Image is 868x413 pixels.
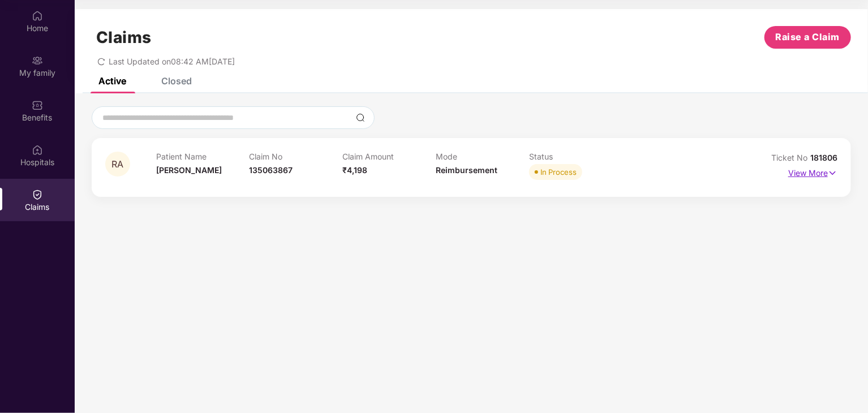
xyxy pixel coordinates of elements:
[529,152,622,161] p: Status
[788,164,837,179] p: View More
[771,153,810,162] span: Ticket No
[436,165,497,175] span: Reimbursement
[32,189,43,200] img: svg+xml;base64,PHN2ZyBpZD0iQ2xhaW0iIHhtbG5zPSJodHRwOi8vd3d3LnczLm9yZy8yMDAwL3N2ZyIgd2lkdGg9IjIwIi...
[156,152,250,161] p: Patient Name
[96,28,152,47] h1: Claims
[250,165,293,175] span: 135063867
[342,152,436,161] p: Claim Amount
[98,75,126,87] div: Active
[250,152,343,161] p: Claim No
[828,167,837,179] img: svg+xml;base64,PHN2ZyB4bWxucz0iaHR0cDovL3d3dy53My5vcmcvMjAwMC9zdmciIHdpZHRoPSIxNyIgaGVpZ2h0PSIxNy...
[32,55,43,66] img: svg+xml;base64,PHN2ZyB3aWR0aD0iMjAiIGhlaWdodD0iMjAiIHZpZXdCb3g9IjAgMCAyMCAyMCIgZmlsbD0ibm9uZSIgeG...
[112,160,124,169] span: RA
[764,26,851,49] button: Raise a Claim
[32,144,43,156] img: svg+xml;base64,PHN2ZyBpZD0iSG9zcGl0YWxzIiB4bWxucz0iaHR0cDovL3d3dy53My5vcmcvMjAwMC9zdmciIHdpZHRoPS...
[540,166,577,178] div: In Process
[161,75,192,87] div: Closed
[776,30,840,44] span: Raise a Claim
[436,152,529,161] p: Mode
[109,57,235,66] span: Last Updated on 08:42 AM[DATE]
[342,165,367,175] span: ₹4,198
[810,153,837,162] span: 181806
[32,10,43,21] img: svg+xml;base64,PHN2ZyBpZD0iSG9tZSIgeG1sbnM9Imh0dHA6Ly93d3cudzMub3JnLzIwMDAvc3ZnIiB3aWR0aD0iMjAiIG...
[32,100,43,111] img: svg+xml;base64,PHN2ZyBpZD0iQmVuZWZpdHMiIHhtbG5zPSJodHRwOi8vd3d3LnczLm9yZy8yMDAwL3N2ZyIgd2lkdGg9Ij...
[356,113,365,122] img: svg+xml;base64,PHN2ZyBpZD0iU2VhcmNoLTMyeDMyIiB4bWxucz0iaHR0cDovL3d3dy53My5vcmcvMjAwMC9zdmciIHdpZH...
[156,165,222,175] span: [PERSON_NAME]
[97,57,105,66] span: redo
